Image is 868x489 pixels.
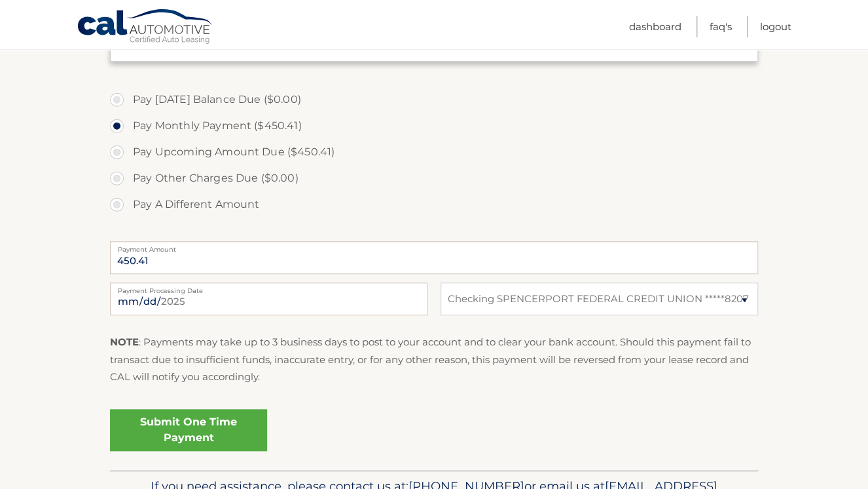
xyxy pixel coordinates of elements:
label: Payment Amount [110,241,758,252]
p: : Payments may take up to 3 business days to post to your account and to clear your bank account.... [110,334,758,385]
a: FAQ's [710,16,732,37]
label: Pay [DATE] Balance Due ($0.00) [110,87,758,113]
a: Cal Automotive [77,9,214,47]
label: Pay Other Charges Due ($0.00) [110,165,758,191]
label: Payment Processing Date [110,283,427,293]
a: Logout [760,16,791,37]
label: Pay Monthly Payment ($450.41) [110,113,758,139]
a: Dashboard [629,16,681,37]
a: Submit One Time Payment [110,409,267,451]
strong: NOTE [110,336,139,348]
input: Payment Amount [110,241,758,274]
input: Payment Date [110,283,427,315]
label: Pay Upcoming Amount Due ($450.41) [110,139,758,165]
label: Pay A Different Amount [110,191,758,218]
